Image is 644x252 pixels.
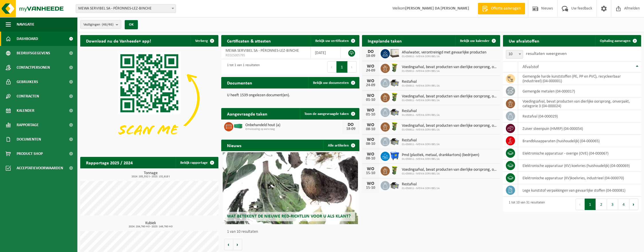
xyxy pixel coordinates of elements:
a: Wat betekent de nieuwe RED-richtlijn voor u als klant? [223,152,358,224]
span: Voedingsafval, bevat producten van dierlijke oorsprong, onverpakt, categorie 3 [402,65,497,70]
td: brandblusapparaten (huishoudelijk) (04-000065) [518,135,641,147]
div: 18-09 [345,127,357,131]
p: U heeft 1539 ongelezen document(en). [227,93,354,97]
span: Contracten [17,89,39,103]
count: (46/46) [102,23,113,26]
span: 01-056911 - MEWA SERVIBEL SA [402,157,479,161]
div: DO [365,49,376,54]
div: 1 tot 1 van 1 resultaten [224,61,260,73]
h2: Nieuws [221,140,247,151]
h2: Uw afvalstoffen [503,35,545,46]
span: Afvalstof [522,65,539,69]
div: WO [365,181,376,186]
td: gemengde harde kunststoffen (PE, PP en PVC), recycleerbaar (industrieel) (04-000001) [518,72,641,85]
td: elektronische apparatuur (KV)koelvries, industrieel (04-000070) [518,172,641,184]
span: Offerte aanvragen [490,6,522,11]
a: Ophaling aanvragen [595,35,641,47]
button: Verberg [191,35,218,47]
td: lege kunststof verpakkingen van gevaarlijke stoffen (04-000081) [518,184,641,197]
div: WO [365,137,376,142]
span: 01-056911 - MEWA SERVIBEL SA [402,99,497,102]
span: Afvalwater, verontreinigd met gevaarlijke producten [402,50,486,55]
button: 2 [596,199,607,210]
img: WB-5000-GAL-GY-01 [390,78,400,87]
span: MEWA SERVIBEL SA - PÉRONNES-LEZ-BINCHE [226,49,299,53]
span: RED25005795 [226,53,306,58]
h2: Rapportage 2025 / 2024 [80,157,138,168]
strong: [PERSON_NAME] DA [PERSON_NAME] [405,6,469,11]
span: Voedingsafval, bevat producten van dierlijke oorsprong, onverpakt, categorie 3 [402,124,497,128]
label: resultaten weergeven [526,51,567,56]
h2: Documenten [221,77,258,88]
img: WB-0060-HPE-GN-50 [390,92,400,102]
span: 01-056911 - MEWA SERVIBEL SA [402,187,440,190]
h2: Download nu de Vanheede+ app! [80,35,157,46]
span: Verberg [195,39,208,43]
h3: Kubiek [83,221,218,228]
td: restafval (04-000029) [518,110,641,122]
td: gemengde metalen (04-000017) [518,85,641,97]
button: Volgende [233,239,242,250]
a: Bekijk rapportage [176,157,218,168]
div: WO [365,152,376,157]
button: Previous [576,199,585,210]
img: WB-0060-HPE-GN-50 [390,166,400,175]
img: WB-5000-GAL-GY-01 [390,107,400,117]
span: 01-056911 - MEWA SERVIBEL SA [402,55,486,58]
span: 2024: 205,332 t - 2025: 132,618 t [83,175,218,178]
button: 1 [336,61,348,73]
div: WO [365,123,376,127]
td: [DATE] [311,47,341,59]
button: Next [629,199,638,210]
span: 10 [506,50,523,58]
span: Restafval [402,80,440,84]
span: MEWA SERVIBEL SA - PÉRONNES-LEZ-BINCHE [76,4,176,13]
a: Toon de aangevraagde taken [300,108,359,120]
button: 1 [585,199,596,210]
a: Bekijk uw certificaten [311,35,359,47]
button: 3 [607,199,618,210]
div: 18-09 [365,54,376,58]
span: Onbehandeld hout (a) [245,123,342,128]
span: Restafval [402,182,440,187]
div: WO [365,108,376,113]
img: WB-5000-GAL-GY-01 [390,180,400,190]
img: PB-IC-1000-HPE-00-01 [390,48,400,58]
td: elektronische apparatuur - overige (OVE) (04-000067) [518,147,641,159]
div: WO [365,167,376,171]
div: 01-10 [365,98,376,102]
a: Bekijk uw documenten [308,77,359,89]
div: 08-10 [365,142,376,146]
button: 4 [618,199,629,210]
a: Bekijk uw kalender [455,35,500,47]
span: Voedingsafval, bevat producten van dierlijke oorsprong, onverpakt, categorie 3 [402,168,497,172]
div: WO [365,93,376,98]
span: Restafval [402,138,440,143]
span: Bedrijfsgegevens [17,46,50,60]
span: MEWA SERVIBEL SA - PÉRONNES-LEZ-BINCHE [76,5,176,13]
span: Bekijk uw documenten [313,81,349,85]
img: WB-5000-GAL-GY-01 [390,136,400,146]
button: Next [348,61,357,73]
span: 2024: 204,760 m3 - 2025: 149,760 m3 [83,225,218,228]
div: WO [365,64,376,69]
td: zuiver steenpuin (HMRP) (04-000054) [518,122,641,135]
span: Kalender [17,103,34,118]
span: Restafval [402,109,440,114]
span: Product Shop [17,147,43,161]
span: Omwisseling op aanvraag [245,128,342,131]
span: Rapportage [17,118,39,132]
span: Navigatie [17,17,34,32]
span: Acceptatievoorwaarden [17,161,63,175]
div: 1 tot 10 van 31 resultaten [506,198,545,211]
button: Previous [327,61,336,73]
img: Download de VHEPlus App [80,47,218,150]
span: Gebruikers [17,75,38,89]
span: Toon de aangevraagde taken [304,112,349,116]
span: Ophaling aanvragen [600,39,631,43]
img: WB-0060-HPE-GN-50 [390,63,400,73]
img: WB-0060-HPE-GN-50 [390,122,400,131]
span: 01-056911 - MEWA SERVIBEL SA [402,70,497,73]
a: Offerte aanvragen [478,3,525,14]
button: Vorige [224,239,233,250]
